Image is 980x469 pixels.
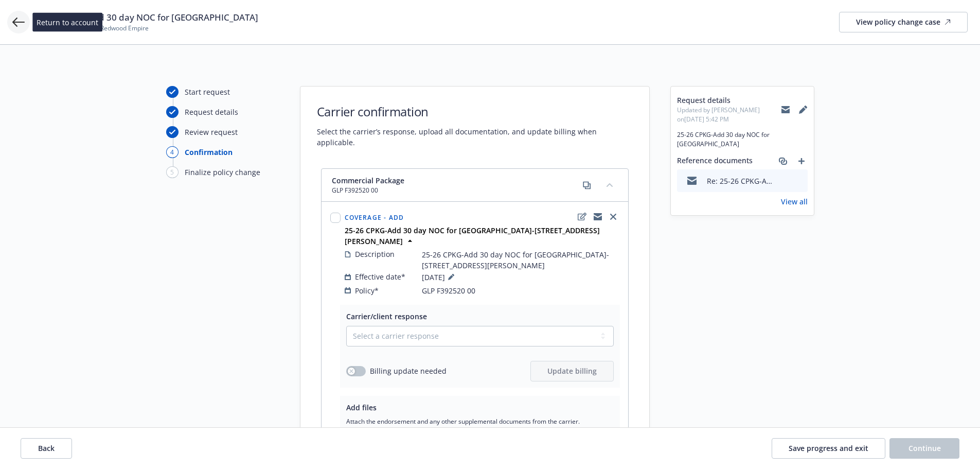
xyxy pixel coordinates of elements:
[547,366,597,376] span: Update billing
[781,196,808,207] a: View all
[166,146,179,158] div: 4
[707,176,774,186] div: Re: 25-26 CPKG-Add 30 day NOC for [GEOGRAPHIC_DATA]msg
[677,155,753,167] span: Reference documents
[355,249,395,259] span: Description
[677,95,781,106] span: Request details
[355,285,379,296] span: Policy*
[422,271,457,283] span: [DATE]
[530,361,614,381] button: Update billing
[345,225,600,246] strong: 25-26 CPKG-Add 30 day NOC for [GEOGRAPHIC_DATA]-[STREET_ADDRESS][PERSON_NAME]
[422,285,475,296] span: GLP F392520 00
[601,177,618,193] button: collapse content
[346,417,614,426] span: Attach the endorsement and any other supplemental documents from the carrier.
[317,103,633,120] h1: Carrier confirmation
[677,130,808,149] span: 25-26 CPKG-Add 30 day NOC for [GEOGRAPHIC_DATA]
[422,249,619,271] span: 25-26 CPKG-Add 30 day NOC for [GEOGRAPHIC_DATA]-[STREET_ADDRESS][PERSON_NAME]
[772,438,885,459] button: Save progress and exit
[185,147,233,158] div: Confirmation
[38,443,55,453] span: Back
[37,24,258,33] span: Goodwill Industries of Redwood Empire
[856,12,951,32] div: View policy change case
[355,271,405,282] span: Effective date*
[21,438,72,459] button: Back
[185,127,238,137] div: Review request
[889,438,959,459] button: Continue
[166,166,179,178] div: 5
[607,211,619,223] a: close
[778,176,786,186] button: download file
[592,211,604,223] a: copyLogging
[370,366,447,376] span: Billing update needed
[185,86,230,97] div: Start request
[345,213,404,222] span: Coverage - Add
[794,176,804,186] button: preview file
[185,107,238,117] div: Request details
[576,211,589,223] a: edit
[908,443,941,453] span: Continue
[332,175,404,186] span: Commercial Package
[185,167,260,178] div: Finalize policy change
[777,155,789,167] a: associate
[789,443,868,453] span: Save progress and exit
[346,403,377,412] span: Add files
[37,11,258,24] span: 25-26 CPKG-Add 30 day NOC for [GEOGRAPHIC_DATA]
[346,311,427,321] span: Carrier/client response
[322,169,628,202] div: Commercial PackageGLP F392520 00copycollapse content
[795,155,808,167] a: add
[581,179,593,192] a: copy
[332,186,404,195] span: GLP F392520 00
[677,106,781,124] span: Updated by [PERSON_NAME] on [DATE] 5:42 PM
[839,12,968,32] a: View policy change case
[37,17,98,28] span: Return to account
[317,126,633,148] span: Select the carrier’s response, upload all documentation, and update billing when applicable.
